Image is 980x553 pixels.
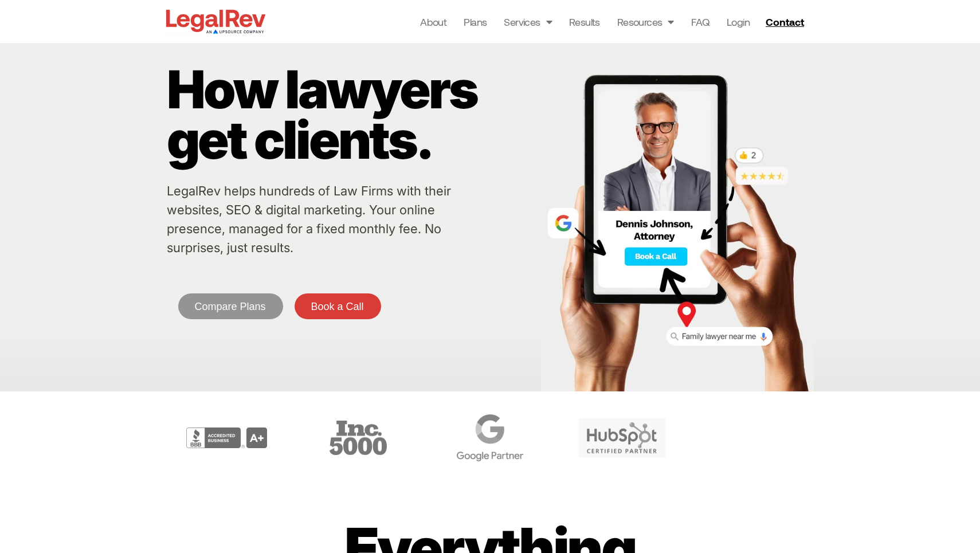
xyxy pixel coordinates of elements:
a: Resources [617,14,674,30]
div: 3 / 6 [295,409,421,467]
a: Contact [761,13,812,31]
a: LegalRev helps hundreds of Law Firms with their websites, SEO & digital marketing. Your online pr... [167,183,451,255]
a: About [420,14,446,30]
div: Carousel [163,409,817,467]
a: FAQ [691,14,709,30]
div: 2 / 6 [163,409,289,467]
a: Login [727,14,750,30]
span: Book a Call [311,301,364,312]
a: Results [569,14,600,30]
a: Plans [464,14,487,30]
div: 4 / 6 [427,409,553,467]
a: Services [504,14,552,30]
span: Contact [766,17,804,27]
div: 5 / 6 [559,409,685,467]
a: Book a Call [295,293,381,319]
div: 6 / 6 [691,409,817,467]
a: Compare Plans [178,293,283,319]
span: Compare Plans [195,301,266,312]
nav: Menu [420,14,750,30]
p: How lawyers get clients. [167,64,536,165]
